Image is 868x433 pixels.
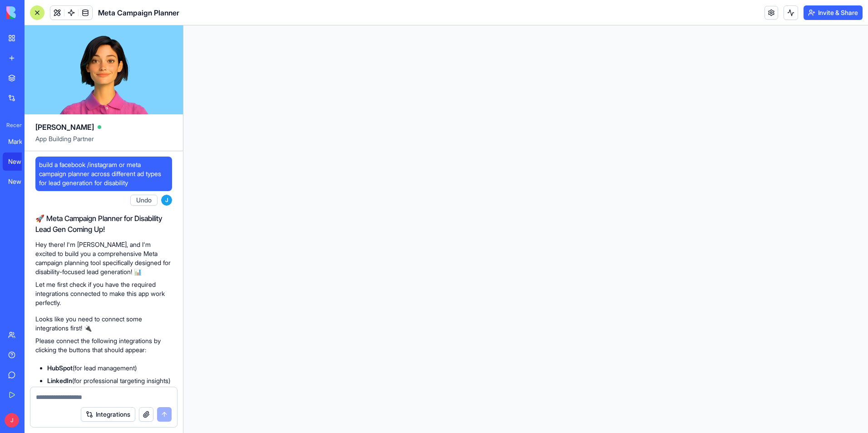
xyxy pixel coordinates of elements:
p: Let me first check if you have the required integrations connected to make this app work perfectly. [35,280,172,307]
strong: LinkedIn [47,377,72,384]
div: New App [8,157,34,166]
h2: 🚀 Meta Campaign Planner for Disability Lead Gen Coming Up! [35,213,172,235]
div: Marketing Campaign Hub [8,137,34,146]
span: Meta Campaign Planner [98,7,179,18]
span: J [161,195,172,206]
p: Hey there! I'm [PERSON_NAME], and I'm excited to build you a comprehensive Meta campaign planning... [35,240,172,276]
span: J [5,413,19,428]
span: Recent [3,122,22,129]
img: logo [6,6,63,19]
li: (for lead management) [47,364,172,373]
button: Undo [130,195,158,206]
span: [PERSON_NAME] [35,122,94,133]
span: build a facebook /instagram or meta campaign planner across different ad types for lead generatio... [39,160,168,187]
a: New App [3,172,39,191]
strong: HubSpot [47,364,73,372]
a: Marketing Campaign Hub [3,133,39,151]
p: Please connect the following integrations by clicking the buttons that should appear: [35,336,172,354]
a: New App [3,153,39,171]
p: Looks like you need to connect some integrations first! 🔌 [35,315,172,333]
button: Invite & Share [804,5,863,20]
li: (for professional targeting insights) [47,376,172,385]
span: App Building Partner [35,134,172,151]
button: Integrations [81,407,135,422]
div: New App [8,177,34,186]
